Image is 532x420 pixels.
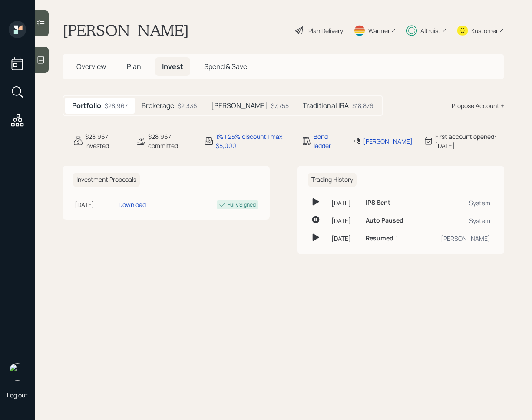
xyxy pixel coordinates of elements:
div: Fully Signed [228,201,256,209]
div: Altruist [420,26,441,35]
div: $18,876 [352,101,373,110]
div: Bond ladder [314,132,340,150]
div: Log out [7,391,28,399]
div: System [424,198,490,207]
h5: Portfolio [72,102,101,110]
span: Invest [162,62,183,71]
div: 1% | 25% discount | max $5,000 [216,132,291,150]
div: [PERSON_NAME] [363,137,413,146]
span: Overview [76,62,106,71]
h6: Trading History [308,173,357,187]
span: Spend & Save [204,62,247,71]
h6: Investment Proposals [73,173,140,187]
span: Plan [127,62,141,71]
div: $28,967 invested [85,132,126,150]
div: Warmer [368,26,390,35]
div: $7,755 [271,101,289,110]
h6: Auto Paused [366,217,403,224]
div: System [424,216,490,225]
div: $28,967 [105,101,128,110]
div: [PERSON_NAME] [424,234,490,243]
div: Kustomer [471,26,498,35]
div: $2,336 [178,101,197,110]
div: [DATE] [75,200,115,209]
div: [DATE] [331,216,359,225]
h5: Brokerage [142,102,174,110]
h5: Traditional IRA [303,102,349,110]
div: Plan Delivery [308,26,343,35]
div: [DATE] [331,198,359,207]
h5: [PERSON_NAME] [211,102,268,110]
div: $28,967 committed [148,132,194,150]
div: [DATE] [331,234,359,243]
h6: Resumed [366,235,393,242]
div: First account opened: [DATE] [435,132,504,150]
div: Download [119,200,146,209]
h6: IPS Sent [366,199,390,207]
div: Propose Account + [452,101,504,110]
h1: [PERSON_NAME] [63,21,189,40]
img: retirable_logo.png [9,363,26,381]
